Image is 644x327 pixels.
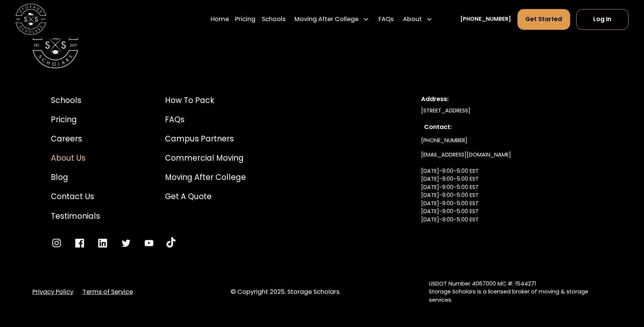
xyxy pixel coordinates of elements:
a: [PHONE_NUMBER] [460,15,511,23]
a: Schools [51,95,100,106]
div: Moving After College [291,9,372,30]
a: Schools [262,9,285,30]
a: [EMAIL_ADDRESS][DOMAIN_NAME][DATE]-9:00-5:00 EST[DATE]-9:00-5:00 EST[DATE]-9:00-5:00 EST[DATE]-9:... [421,148,511,243]
div: © Copyright 2025. Storage Scholars. [230,287,414,297]
a: Go to YouTube [143,237,155,249]
div: About [400,9,436,30]
a: Go to LinkedIn [97,237,108,249]
a: Home [211,9,229,30]
div: [STREET_ADDRESS] [421,107,593,115]
a: Terms of Service [82,287,133,297]
a: Contact Us [51,191,100,203]
a: Campus Partners [165,133,246,145]
a: Get a Quote [165,191,246,203]
a: Go to Instagram [51,237,63,249]
div: Contact: [424,123,590,132]
img: Storage Scholars Logomark. [32,22,79,68]
div: Moving After College [295,15,359,24]
a: Privacy Policy [32,287,73,297]
div: About [403,15,422,24]
a: [PHONE_NUMBER] [421,134,467,148]
a: Pricing [51,114,100,126]
a: Go to Facebook [74,237,85,249]
div: Address: [421,95,593,104]
a: Commercial Moving [165,152,246,164]
a: Careers [51,133,100,145]
a: Go to Twitter [120,237,132,249]
a: Blog [51,172,100,183]
a: Moving After College [165,172,246,183]
a: Get Started [517,9,570,30]
a: Testimonials [51,210,100,222]
a: FAQs [378,9,394,30]
a: About Us [51,152,100,164]
a: Log In [576,9,629,30]
a: FAQs [165,114,246,126]
div: USDOT Number 4067000 MC #: 1544271 Storage Scholars is a licensed broker of moving & storage serv... [429,280,612,304]
a: Pricing [235,9,255,30]
a: How to Pack [165,95,246,106]
img: Storage Scholars main logo [15,4,46,35]
a: Go to YouTube [166,237,176,249]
